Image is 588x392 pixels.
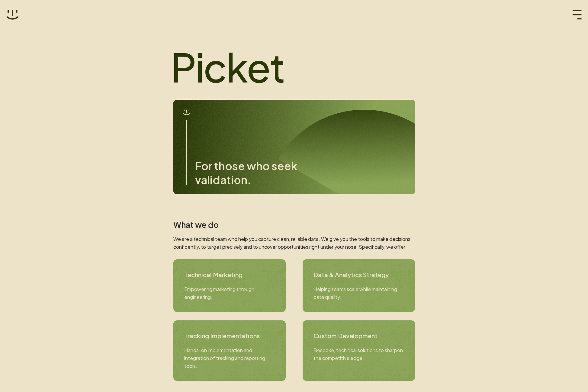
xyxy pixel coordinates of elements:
[184,285,275,301] p: Empowering marketing through engineering.
[313,346,404,362] p: Bespoke, technical solutions to sharpen the competitive edge.
[313,285,404,301] p: Helping teams scale while maintaining data quality.
[171,45,413,88] h1: Picket
[184,346,275,370] p: Hands-on implementation and integration of tracking and reporting tools.
[313,331,404,340] h3: Custom Development
[313,270,404,279] h3: Data & Analytics Strategy
[184,270,275,279] h3: Technical Marketing
[173,220,415,230] h2: What we do
[173,235,415,251] p: We are a technical team who help you capture clean, reliable data. We give you the tools to make ...
[184,331,275,340] h3: Tracking Implementations
[195,159,316,187] h3: For those who seek validation.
